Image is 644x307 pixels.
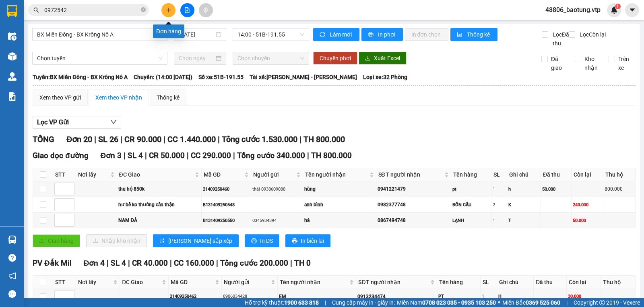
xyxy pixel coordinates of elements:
[603,168,636,181] th: Thu hộ
[260,236,273,245] span: In DS
[33,7,39,13] span: search
[224,278,269,287] span: Người gửi
[187,151,189,160] span: |
[304,201,375,209] div: anh bình
[252,217,301,224] div: 0345934394
[149,151,185,160] span: CR 50.000
[33,234,80,247] button: uploadGiao hàng
[482,293,496,300] div: 1
[467,30,491,39] span: Thống kê
[502,298,560,307] span: Miền Bắc
[37,117,69,127] span: Lọc VP Gửi
[237,28,304,41] span: 14:00 - 51B-191.55
[86,234,147,247] button: downloadNhập kho nhận
[599,300,605,305] span: copyright
[376,213,451,228] td: 0867494748
[203,7,208,13] span: aim
[253,170,295,179] span: Người gửi
[184,7,190,13] span: file-add
[145,151,147,160] span: |
[356,289,437,305] td: 0913234474
[37,28,163,41] span: BX Miền Đông - BX Krông Nô A
[199,3,213,17] button: aim
[358,278,428,287] span: SĐT người nhận
[498,301,500,304] span: ⚪️
[303,197,376,213] td: anh bình
[368,32,375,38] span: printer
[481,276,497,289] th: SL
[153,234,239,247] button: sort-ascending[PERSON_NAME] sắp xếp
[245,298,319,307] span: Hỗ trợ kỹ thuật:
[124,151,126,160] span: |
[191,151,231,160] span: CC 290.000
[132,258,168,268] span: CR 40.000
[508,186,539,193] div: h
[378,217,450,224] div: 0867494748
[128,258,130,268] span: |
[493,186,506,193] div: 1
[508,201,539,208] div: K
[8,72,17,81] img: warehouse-icon
[332,298,395,307] span: Cung cấp máy in - giấy in:
[251,238,257,244] span: printer
[616,4,619,9] span: 1
[299,134,301,144] span: |
[539,5,607,15] span: 48806_baotung.vtp
[124,134,161,144] span: CR 90.000
[118,185,200,193] div: thu hộ 850k
[376,197,451,213] td: 0982377748
[422,299,496,306] strong: 0708 023 035 - 0935 103 250
[94,134,96,144] span: |
[128,151,143,160] span: SL 4
[220,258,288,268] span: Tổng cước 200.000
[615,55,636,72] span: Trên xe
[325,298,326,307] span: |
[33,258,72,268] span: PV Đắk Mil
[292,238,297,244] span: printer
[216,258,218,268] span: |
[542,186,570,193] div: 50.000
[8,52,17,61] img: warehouse-icon
[615,4,621,9] sup: 1
[397,298,496,307] span: Miền Nam
[171,278,213,287] span: Mã GD
[508,217,539,224] div: T
[378,185,450,193] div: 0941221479
[245,234,279,247] button: printerIn DS
[294,258,311,268] span: TH 0
[78,278,111,287] span: Nơi lấy
[361,28,403,41] button: printerIn phơi
[157,93,180,102] div: Thống kê
[237,151,305,160] span: Tổng cước 340.000
[204,170,243,179] span: Mã GD
[198,73,244,81] span: Số xe: 51B-191.55
[313,28,359,41] button: syncLàm mới
[452,186,490,193] div: pt
[250,73,357,81] span: Tài xế: [PERSON_NAME] - [PERSON_NAME]
[304,217,375,224] div: hà
[290,258,292,268] span: |
[107,258,109,268] span: |
[141,7,146,12] span: close-circle
[374,54,400,63] span: Xuất Excel
[576,30,607,39] span: Lọc Còn lại
[457,32,464,38] span: bar-chart
[304,185,375,193] div: hùng
[8,32,17,41] img: warehouse-icon
[202,181,251,197] td: 21409250460
[8,254,16,262] span: question-circle
[378,30,396,39] span: In phơi
[33,116,121,129] button: Lọc VP Gửi
[303,181,376,197] td: hùng
[437,276,481,289] th: Tên hàng
[493,201,506,208] div: 2
[53,276,76,289] th: STT
[170,258,172,268] span: |
[303,134,345,144] span: TH 800.000
[534,276,567,289] th: Đã thu
[37,52,163,64] span: Chọn tuyến
[7,5,17,17] img: logo-vxr
[179,30,215,39] input: 12/09/2025
[629,6,636,14] span: caret-down
[252,186,301,193] div: thái 0938609080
